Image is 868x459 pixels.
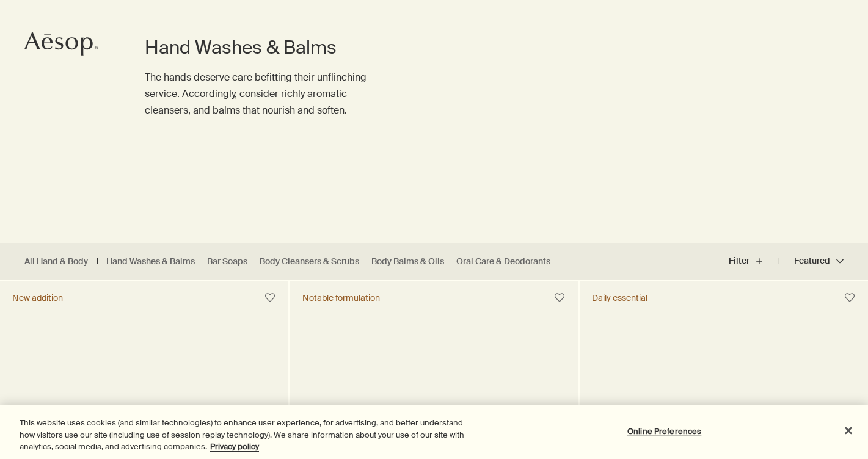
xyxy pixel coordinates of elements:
button: Filter [729,247,779,276]
a: Oral Care & Deodorants [456,256,550,267]
div: This website uses cookies (and similar technologies) to enhance user experience, for advertising,... [20,417,478,453]
a: Aesop [21,29,101,62]
button: Featured [779,247,844,276]
button: Save to cabinet [549,287,571,309]
div: New addition [12,292,63,303]
button: Online Preferences, Opens the preference center dialog [626,419,702,443]
button: Save to cabinet [259,287,281,309]
a: All Hand & Body [24,256,88,267]
h1: Hand Washes & Balms [145,35,385,60]
a: Bar Soaps [207,256,247,267]
button: Save to cabinet [839,287,861,309]
a: More information about your privacy, opens in a new tab [210,441,259,452]
a: Hand Washes & Balms [106,256,195,267]
a: Body Balms & Oils [371,256,444,267]
div: Notable formulation [302,292,380,303]
div: Daily essential [592,292,647,303]
a: Body Cleansers & Scrubs [260,256,359,267]
svg: Aesop [24,32,98,56]
p: The hands deserve care befitting their unflinching service. Accordingly, consider richly aromatic... [145,69,385,119]
button: Close [835,417,862,444]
